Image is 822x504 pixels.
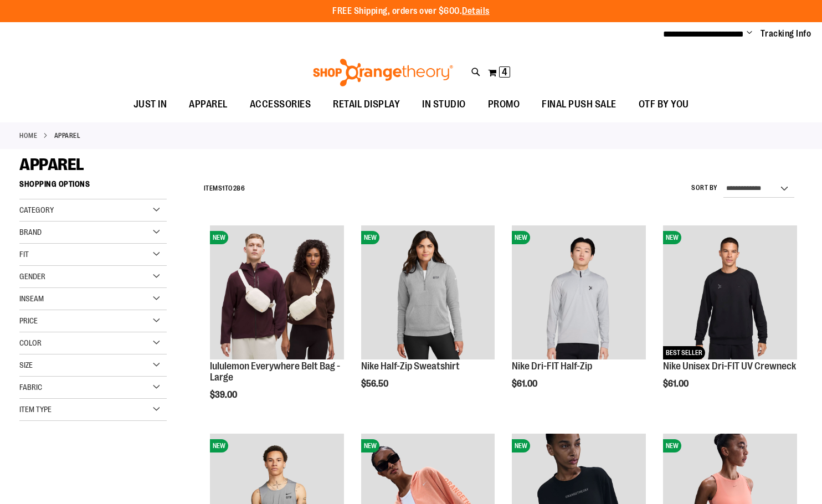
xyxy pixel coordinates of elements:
[663,379,690,389] span: $61.00
[361,439,379,452] span: NEW
[512,379,539,389] span: $61.00
[361,225,495,361] a: Nike Half-Zip SweatshirtNEW
[512,361,592,372] a: Nike Dri-FIT Half-Zip
[657,220,803,417] div: product
[639,92,689,117] span: OTF BY YOU
[663,225,797,361] a: Nike Unisex Dri-FIT UV CrewneckNEWBEST SELLER
[133,92,167,117] span: JUST IN
[250,92,311,117] span: ACCESSORIES
[422,92,466,117] span: IN STUDIO
[210,361,340,383] a: lululemon Everywhere Belt Bag - Large
[512,439,530,452] span: NEW
[210,225,344,361] a: lululemon Everywhere Belt Bag - LargeNEW
[204,180,245,197] h2: Items to
[663,231,681,244] span: NEW
[332,5,490,18] p: FREE Shipping, orders over $600.
[19,155,84,174] span: APPAREL
[361,225,495,359] img: Nike Half-Zip Sweatshirt
[512,231,530,244] span: NEW
[542,92,617,117] span: FINAL PUSH SALE
[747,28,752,39] button: Account menu
[663,439,681,452] span: NEW
[233,184,245,192] span: 286
[19,205,54,214] span: Category
[512,225,646,359] img: Nike Dri-FIT Half-Zip
[761,28,811,40] a: Tracking Info
[502,66,507,78] span: 4
[19,131,37,141] a: Home
[691,183,718,193] label: Sort By
[210,231,228,244] span: NEW
[19,405,52,414] span: Item Type
[488,92,520,117] span: PROMO
[19,338,42,347] span: Color
[361,361,460,372] a: Nike Half-Zip Sweatshirt
[189,92,228,117] span: APPAREL
[19,383,42,392] span: Fabric
[361,379,390,389] span: $56.50
[210,225,344,359] img: lululemon Everywhere Belt Bag - Large
[462,6,490,16] a: Details
[19,250,29,259] span: Fit
[210,390,239,400] span: $39.00
[210,439,228,452] span: NEW
[204,220,350,428] div: product
[19,361,33,369] span: Size
[663,346,705,359] span: BEST SELLER
[356,220,501,417] div: product
[506,220,651,417] div: product
[19,316,38,325] span: Price
[54,131,81,141] strong: APPAREL
[19,272,45,281] span: Gender
[222,184,225,192] span: 1
[19,228,42,236] span: Brand
[663,225,797,359] img: Nike Unisex Dri-FIT UV Crewneck
[311,59,455,86] img: Shop Orangetheory
[512,225,646,361] a: Nike Dri-FIT Half-ZipNEW
[19,174,167,199] strong: Shopping Options
[361,231,379,244] span: NEW
[19,294,44,303] span: Inseam
[333,92,400,117] span: RETAIL DISPLAY
[663,361,796,372] a: Nike Unisex Dri-FIT UV Crewneck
